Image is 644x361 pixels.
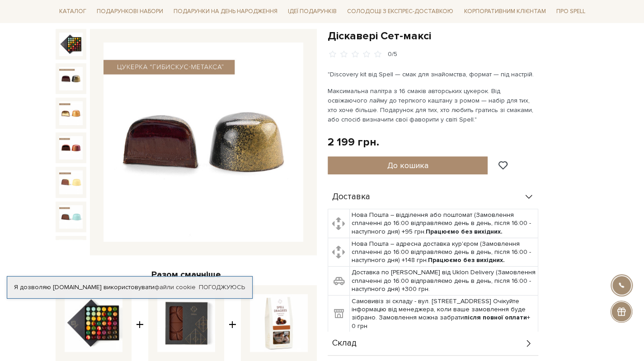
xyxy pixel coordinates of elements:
b: Працюємо без вихідних. [428,256,505,264]
a: Каталог [56,5,90,19]
img: Драже асорті фундук-мигдаль [250,294,308,352]
a: Про Spell [552,5,588,19]
img: Плитка з молочного шоколаду [157,294,215,352]
td: Нова Пошта – адресна доставка кур'єром (Замовлення сплаченні до 16:00 відправляємо день в день, п... [349,238,538,267]
img: Діскавері Сет-максі [59,205,83,229]
p: "Discovery kit від Spell — смак для знайомства, формат — під настрій. [328,70,540,79]
a: файли cookie [155,283,196,291]
img: Діскавері Сет-максі [59,170,83,194]
b: Працюємо без вихідних. [426,228,503,235]
h1: Діскавері Сет-максі [328,29,589,43]
span: Доставка [332,193,370,201]
img: Діскавері Сет-максі [59,136,83,159]
a: Погоджуюсь [199,283,245,291]
a: Корпоративним клієнтам [460,5,549,19]
img: Діскавері Сет-максі [59,67,83,90]
span: Склад [332,339,357,347]
b: після повної оплати [464,314,527,321]
button: До кошика [328,156,488,174]
a: Подарунки на День народження [170,5,281,19]
td: Доставка по [PERSON_NAME] від Uklon Delivery (Замовлення сплаченні до 16:00 відправляємо день в д... [349,267,538,295]
td: Самовивіз зі складу - вул. [STREET_ADDRESS] Очікуйте інформацію від менеджера, коли ваше замовлен... [349,295,538,333]
img: Діскавері Сет-максі [59,239,83,263]
p: Максимальна палітра з 16 смаків авторських цукерок. Від освіжаючого лайму до терпкого каштану з р... [328,86,540,124]
div: 0/5 [388,50,397,59]
td: Нова Пошта – відділення або поштомат (Замовлення сплаченні до 16:00 відправляємо день в день, піс... [349,209,538,238]
img: Діскавері Сет-максі [59,33,83,56]
div: 2 199 грн. [328,135,379,149]
div: Разом смачніше [56,269,317,281]
a: Солодощі з експрес-доставкою [343,4,457,19]
img: Діскавері Сет-максі [65,294,122,352]
img: Діскавері Сет-максі [103,42,303,242]
a: Ідеї подарунків [284,5,340,19]
span: До кошика [387,160,428,170]
img: Діскавері Сет-максі [59,101,83,125]
a: Подарункові набори [93,5,167,19]
div: Я дозволяю [DOMAIN_NAME] використовувати [7,283,252,291]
